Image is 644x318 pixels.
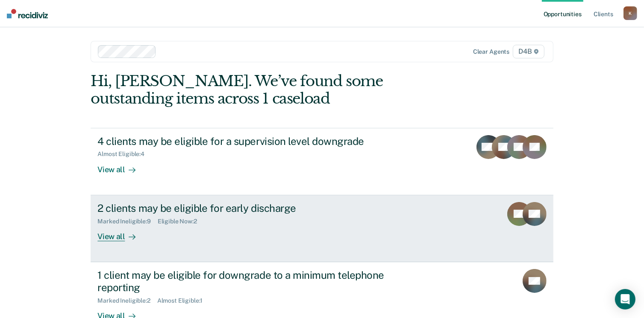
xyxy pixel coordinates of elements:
div: Hi, [PERSON_NAME]. We’ve found some outstanding items across 1 caseload [91,72,461,107]
div: Eligible Now : 2 [158,218,204,225]
span: D4B [513,45,544,58]
div: View all [97,225,145,241]
a: 4 clients may be eligible for a supervision level downgradeAlmost Eligible:4View all [91,128,553,195]
div: Marked Ineligible : 2 [97,297,157,304]
div: 4 clients may be eligible for a supervision level downgrade [97,135,397,147]
div: View all [97,158,145,174]
img: Recidiviz [7,9,48,18]
button: K [623,6,637,20]
div: Open Intercom Messenger [615,289,635,309]
div: 2 clients may be eligible for early discharge [97,202,397,214]
div: Clear agents [473,48,509,55]
div: Almost Eligible : 1 [157,297,210,304]
div: Marked Ineligible : 9 [97,218,157,225]
div: 1 client may be eligible for downgrade to a minimum telephone reporting [97,269,397,294]
a: 2 clients may be eligible for early dischargeMarked Ineligible:9Eligible Now:2View all [91,195,553,262]
div: Almost Eligible : 4 [97,150,151,158]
